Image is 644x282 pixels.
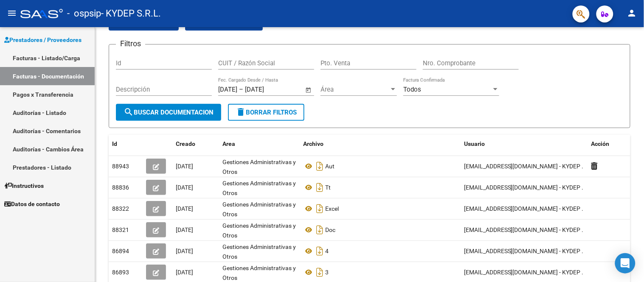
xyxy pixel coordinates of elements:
button: Buscar Documentacion [116,104,221,121]
span: [DATE] [176,184,193,191]
span: Gestiones Administrativas y Otros [222,265,296,281]
i: Descargar documento [314,202,325,215]
span: [DATE] [176,248,193,254]
span: Id [112,140,117,147]
input: Start date [218,86,237,93]
span: - ospsip [67,4,101,23]
span: Todos [403,86,421,93]
span: Gestiones Administrativas y Otros [222,159,296,175]
span: [EMAIL_ADDRESS][DOMAIN_NAME] - KYDEP . [464,269,584,276]
span: Excel [325,205,339,212]
span: Gestiones Administrativas y Otros [222,180,296,196]
span: [EMAIL_ADDRESS][DOMAIN_NAME] - KYDEP . [464,248,584,254]
span: Tt [325,184,331,191]
span: [EMAIL_ADDRESS][DOMAIN_NAME] - KYDEP . [464,226,584,233]
mat-icon: delete [236,107,246,117]
span: Creado [176,140,195,147]
span: [EMAIL_ADDRESS][DOMAIN_NAME] - KYDEP . [464,184,584,191]
span: Datos de contacto [4,199,60,209]
button: Borrar Filtros [228,104,304,121]
span: Acción [591,140,610,147]
datatable-header-cell: Id [109,135,143,153]
span: [DATE] [176,163,193,170]
div: Open Intercom Messenger [615,253,636,274]
i: Descargar documento [314,265,325,279]
span: Gestiones Administrativas y Otros [222,222,296,239]
span: [DATE] [176,269,193,276]
i: Descargar documento [314,244,325,258]
span: Doc [325,226,335,233]
span: – [239,86,243,93]
datatable-header-cell: Usuario [461,135,588,153]
span: - KYDEP S.R.L. [101,4,161,23]
i: Descargar documento [314,223,325,237]
span: [DATE] [176,226,193,233]
span: Aut [325,163,335,170]
span: 3 [325,269,329,276]
span: Instructivos [4,181,44,190]
input: End date [245,86,286,93]
span: Área [321,86,389,93]
span: Buscar Documentacion [124,109,214,116]
span: 88322 [112,205,129,212]
datatable-header-cell: Creado [172,135,219,153]
span: [EMAIL_ADDRESS][DOMAIN_NAME] - KYDEP . [464,163,584,170]
mat-icon: person [627,8,637,18]
button: Open calendar [304,85,314,95]
span: Borrar Filtros [236,109,297,116]
span: Usuario [464,140,485,147]
span: [DATE] [176,205,193,212]
span: 88836 [112,184,129,191]
span: 88321 [112,226,129,233]
span: Gestiones Administrativas y Otros [222,201,296,218]
span: [EMAIL_ADDRESS][DOMAIN_NAME] - KYDEP . [464,205,584,212]
h3: Filtros [116,38,145,50]
span: 86893 [112,269,129,276]
span: Area [222,140,235,147]
datatable-header-cell: Area [219,135,300,153]
i: Descargar documento [314,159,325,173]
span: Gestiones Administrativas y Otros [222,243,296,260]
span: 4 [325,248,329,254]
datatable-header-cell: Archivo [300,135,461,153]
mat-icon: menu [7,8,17,18]
mat-icon: search [124,107,134,117]
span: 88943 [112,163,129,170]
span: Archivo [303,140,323,147]
span: 86894 [112,248,129,254]
datatable-header-cell: Acción [588,135,630,153]
i: Descargar documento [314,181,325,194]
span: Prestadores / Proveedores [4,35,82,45]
